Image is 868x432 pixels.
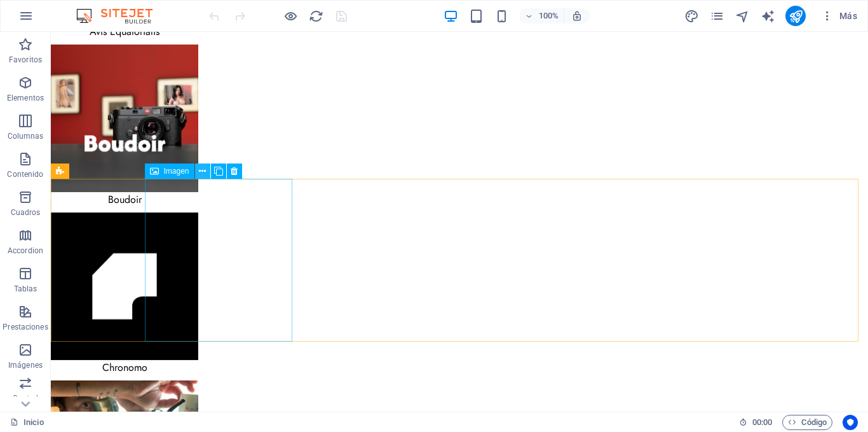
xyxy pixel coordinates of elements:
[9,55,42,65] p: Favoritos
[739,415,773,430] h6: Tiempo de la sesión
[782,415,832,430] button: Código
[789,9,803,24] i: Publicar
[7,93,44,103] p: Elementos
[8,246,43,256] p: Accordion
[761,417,763,427] span: :
[752,415,772,430] span: 00 00
[709,8,724,24] button: pages
[821,10,857,22] span: Más
[816,6,862,26] button: Más
[684,8,699,24] button: design
[7,169,43,179] p: Contenido
[8,131,44,141] p: Columnas
[761,9,775,24] i: AI Writer
[519,8,564,24] button: 100%
[684,9,699,24] i: Diseño (Ctrl+Alt+Y)
[309,9,323,24] i: Volver a cargar página
[843,415,858,430] button: Usercentrics
[735,9,750,24] i: Navegador
[164,167,189,175] span: Imagen
[10,415,44,430] a: Haz clic para cancelar la selección y doble clic para abrir páginas
[760,8,775,24] button: text_generator
[308,8,323,24] button: reload
[538,8,559,24] h6: 100%
[735,8,750,24] button: navigator
[785,6,806,26] button: publish
[73,8,168,24] img: Editor Logo
[283,8,298,24] button: Haz clic para salir del modo de previsualización y seguir editando
[14,284,37,294] p: Tablas
[11,207,41,218] p: Cuadros
[3,322,48,332] p: Prestaciones
[788,415,827,430] span: Código
[8,360,43,370] p: Imágenes
[710,9,724,24] i: Páginas (Ctrl+Alt+S)
[571,10,583,22] i: Al redimensionar, ajustar el nivel de zoom automáticamente para ajustarse al dispositivo elegido.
